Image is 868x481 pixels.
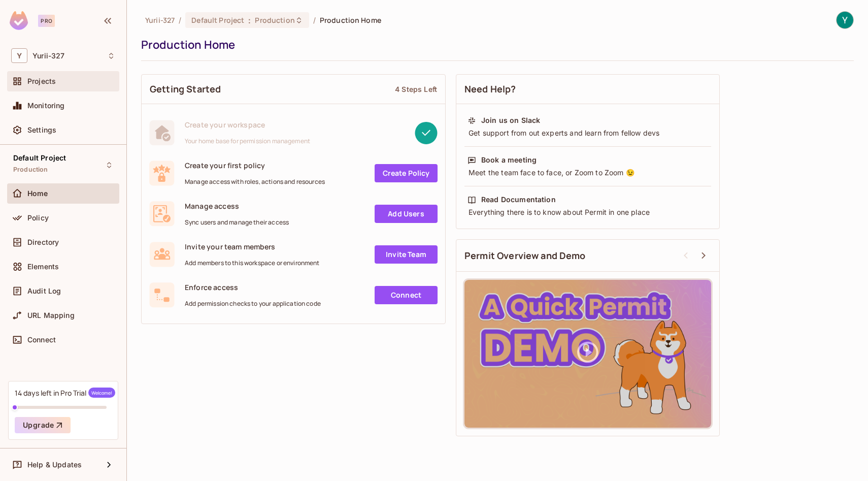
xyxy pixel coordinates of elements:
span: Manage access [185,201,289,211]
a: Connect [375,286,438,304]
span: Need Help? [464,83,516,95]
div: Production Home [141,37,849,52]
span: Enforce access [185,282,321,292]
span: URL Mapping [27,311,75,319]
span: Production Home [320,15,381,25]
img: Yurii Voitko [837,12,853,28]
span: Getting Started [150,83,221,95]
span: Add permission checks to your application code [185,300,321,308]
span: Directory [27,238,59,246]
span: Add members to this workspace or environment [185,259,320,267]
span: Elements [27,263,59,271]
span: Home [27,189,48,198]
span: Audit Log [27,287,61,295]
div: Book a meeting [481,155,537,165]
div: Join us on Slack [481,115,540,125]
span: Connect [27,336,56,344]
div: Meet the team face to face, or Zoom to Zoom 😉 [468,168,708,178]
span: Production [13,166,48,174]
div: Get support from out experts and learn from fellow devs [468,128,708,138]
a: Invite Team [375,245,438,264]
span: Permit Overview and Demo [464,249,586,262]
span: Manage access with roles, actions and resources [185,178,325,186]
li: / [179,15,181,25]
button: Upgrade [15,417,71,433]
span: Create your workspace [185,120,310,130]
span: Y [11,48,27,63]
span: Help & Updates [27,461,82,469]
span: Projects [27,77,56,85]
span: Settings [27,126,56,134]
span: Policy [27,214,49,222]
span: Monitoring [27,102,65,110]
div: 14 days left in Pro Trial [15,388,115,398]
span: Sync users and manage their access [185,218,289,227]
span: Welcome! [88,388,115,398]
span: Create your first policy [185,161,325,170]
span: Workspace: Yurii-327 [32,52,64,60]
div: Pro [38,15,55,27]
a: Create Policy [375,164,438,182]
a: Add Users [375,205,438,223]
span: the active workspace [145,15,175,25]
div: 4 Steps Left [395,84,437,94]
img: SReyMgAAAABJRU5ErkJggg== [10,11,28,30]
span: Default Project [191,15,244,25]
li: / [313,15,316,25]
span: Your home base for permission management [185,137,310,145]
span: : [248,16,251,24]
span: Invite your team members [185,242,320,251]
div: Everything there is to know about Permit in one place [468,207,708,217]
div: Read Documentation [481,195,556,205]
span: Production [255,15,294,25]
span: Default Project [13,154,66,162]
